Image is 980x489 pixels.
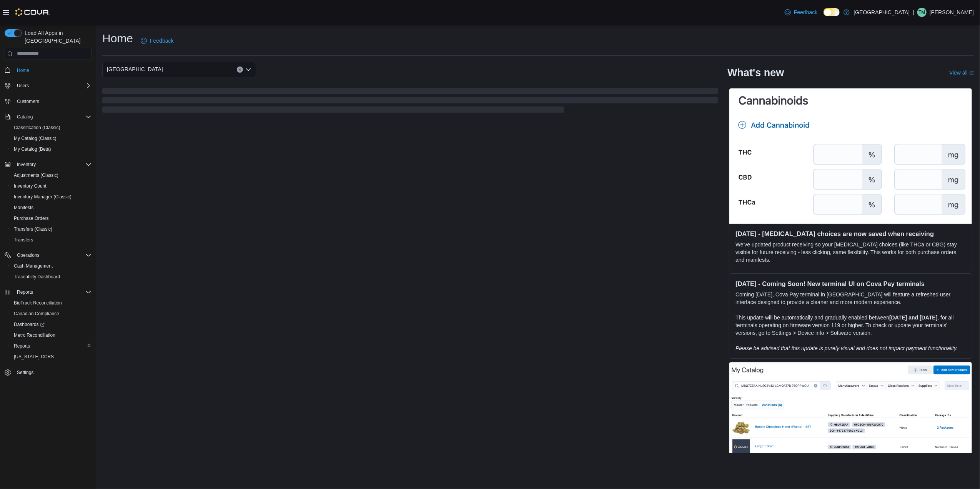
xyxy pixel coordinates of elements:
[949,70,974,76] a: View allExternal link
[735,291,966,306] p: Coming [DATE], Cova Pay terminal in [GEOGRAPHIC_DATA] will feature a refreshed user interface des...
[14,368,92,377] span: Settings
[11,320,92,329] span: Dashboards
[8,191,95,202] button: Inventory Manager (Classic)
[8,298,95,308] button: BioTrack Reconciliation
[930,8,974,17] p: [PERSON_NAME]
[14,135,57,141] span: My Catalog (Classic)
[17,369,33,376] span: Settings
[14,332,55,338] span: Metrc Reconciliation
[11,309,92,318] span: Canadian Compliance
[2,111,95,122] button: Catalog
[2,367,95,378] button: Settings
[14,311,59,317] span: Canadian Compliance
[11,134,92,143] span: My Catalog (Classic)
[17,252,40,258] span: Operations
[8,351,95,362] button: [US_STATE] CCRS
[11,331,92,340] span: Metrc Reconciliation
[11,123,92,132] span: Classification (Classic)
[14,368,37,377] a: Settings
[8,235,95,245] button: Transfers
[11,225,55,234] a: Transfers (Classic)
[17,83,29,89] span: Users
[150,37,173,45] span: Feedback
[854,8,910,17] p: [GEOGRAPHIC_DATA]
[14,65,92,75] span: Home
[17,289,33,295] span: Reports
[17,114,33,120] span: Catalog
[8,133,95,144] button: My Catalog (Classic)
[11,203,37,212] a: Manifests
[8,213,95,224] button: Purchase Orders
[11,272,92,281] span: Traceabilty Dashboard
[969,71,974,75] svg: External link
[14,81,92,90] span: Users
[11,272,63,281] a: Traceabilty Dashboard
[2,287,95,298] button: Reports
[14,183,47,189] span: Inventory Count
[8,341,95,351] button: Reports
[824,8,840,16] input: Dark Mode
[102,90,718,114] span: Loading
[8,319,95,330] a: Dashboards
[735,280,966,288] h3: [DATE] - Coming Soon! New terminal UI on Cova Pay terminals
[102,31,133,46] h1: Home
[5,62,92,398] nav: Complex example
[11,341,92,351] span: Reports
[17,67,29,73] span: Home
[889,314,937,321] strong: [DATE] and [DATE]
[11,352,57,361] a: [US_STATE] CCRS
[8,308,95,319] button: Canadian Compliance
[14,321,45,328] span: Dashboards
[735,230,966,238] h3: [DATE] - [MEDICAL_DATA] choices are now saved when receiving
[14,251,92,260] span: Operations
[11,261,92,271] span: Cash Management
[735,314,966,337] p: This update will be automatically and gradually enabled between , for all terminals operating on ...
[2,65,95,76] button: Home
[8,181,95,191] button: Inventory Count
[735,345,958,351] em: Please be advised that this update is purely visual and does not impact payment functionality.
[14,97,42,106] a: Customers
[8,224,95,235] button: Transfers (Classic)
[11,352,92,361] span: Washington CCRS
[11,123,63,132] a: Classification (Classic)
[107,65,163,74] span: [GEOGRAPHIC_DATA]
[14,288,36,297] button: Reports
[2,250,95,261] button: Operations
[11,320,48,329] a: Dashboards
[14,146,51,152] span: My Catalog (Beta)
[11,235,36,244] a: Transfers
[2,80,95,91] button: Users
[11,331,58,340] a: Metrc Reconciliation
[917,8,927,17] div: Tre Mace
[913,8,914,17] p: |
[11,214,52,223] a: Purchase Orders
[11,181,92,191] span: Inventory Count
[8,271,95,282] button: Traceabilty Dashboard
[14,251,43,260] button: Operations
[11,298,65,308] a: BioTrack Reconciliation
[727,67,784,79] h2: What's new
[14,300,62,306] span: BioTrack Reconciliation
[11,145,54,154] a: My Catalog (Beta)
[14,343,30,349] span: Reports
[15,8,50,16] img: Cova
[14,288,92,297] span: Reports
[2,159,95,170] button: Inventory
[14,237,33,243] span: Transfers
[11,192,92,201] span: Inventory Manager (Classic)
[17,161,36,168] span: Inventory
[11,145,92,154] span: My Catalog (Beta)
[14,354,54,360] span: [US_STATE] CCRS
[14,66,32,75] a: Home
[11,225,92,234] span: Transfers (Classic)
[8,330,95,341] button: Metrc Reconciliation
[11,192,75,201] a: Inventory Manager (Classic)
[11,235,92,244] span: Transfers
[8,122,95,133] button: Classification (Classic)
[14,263,53,269] span: Cash Management
[14,96,92,106] span: Customers
[138,33,176,48] a: Feedback
[14,160,92,169] span: Inventory
[11,181,50,191] a: Inventory Count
